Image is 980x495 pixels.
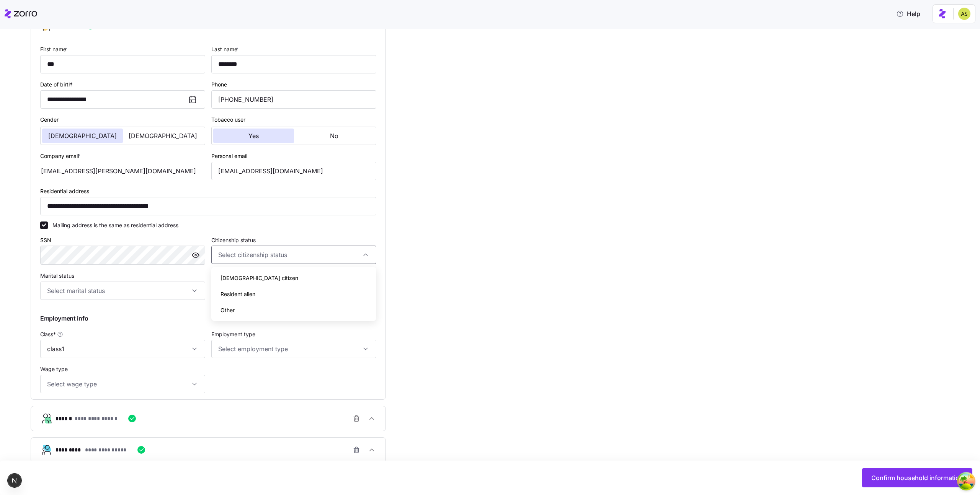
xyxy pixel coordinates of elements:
[211,45,240,54] label: Last name
[40,152,82,160] label: Company email
[48,221,178,229] label: Mailing address is the same as residential address
[129,133,197,139] span: [DEMOGRAPHIC_DATA]
[40,116,59,124] label: Gender
[220,306,235,314] span: Other
[31,38,385,399] div: Employee
[220,290,255,298] span: Resident alien
[40,282,205,300] input: Select marital status
[40,187,89,195] label: Residential address
[40,80,74,89] label: Date of birth
[40,45,69,54] label: First name
[211,246,376,264] input: Select citizenship status
[958,8,970,20] img: 2a591ca43c48773f1b6ab43d7a2c8ce9
[862,468,972,487] button: Confirm household information
[871,473,963,482] span: Confirm household information
[211,162,376,180] input: Email
[211,330,255,339] label: Employment type
[40,236,51,244] label: SSN
[40,365,68,373] label: Wage type
[959,474,974,489] button: Open Tanstack query devtools
[40,340,205,358] input: Class
[890,6,926,21] button: Help
[211,340,376,358] input: Select employment type
[211,80,227,89] label: Phone
[248,133,259,139] span: Yes
[40,272,74,280] label: Marital status
[48,133,117,139] span: [DEMOGRAPHIC_DATA]
[211,116,245,124] label: Tobacco user
[220,274,298,282] span: [DEMOGRAPHIC_DATA] citizen
[330,133,338,139] span: No
[40,375,205,393] input: Select wage type
[211,236,256,244] label: Citizenship status
[211,90,376,109] input: Phone
[40,331,56,338] span: Class *
[40,314,88,323] span: Employment info
[896,9,920,18] span: Help
[211,152,247,160] label: Personal email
